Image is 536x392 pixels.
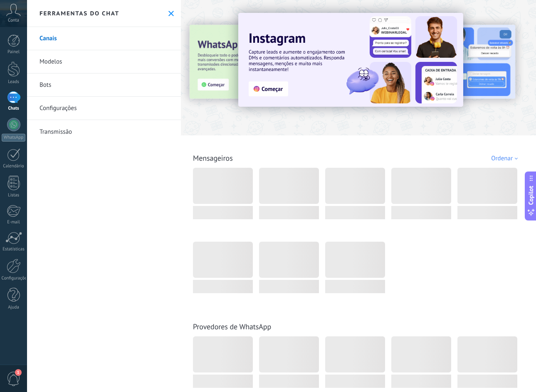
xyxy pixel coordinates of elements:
a: Transmissão [27,120,181,143]
div: Estatísticas [2,247,26,252]
a: Bots [27,73,181,97]
a: Canais [27,27,181,50]
div: Chats [2,106,26,111]
span: Copilot [527,186,535,205]
span: 1 [15,369,22,376]
span: Conta [8,18,19,23]
img: Slide 1 [238,13,463,107]
div: WhatsApp [2,134,25,142]
div: E-mail [2,220,26,225]
div: Ajuda [2,305,26,310]
a: Provedores de WhatsApp [193,322,271,331]
div: Configurações [2,276,26,281]
div: Ordenar [491,154,521,162]
div: Listas [2,193,26,198]
a: Configurações [27,97,181,120]
a: Modelos [27,50,181,73]
div: Calendário [2,164,26,169]
h2: Ferramentas do chat [40,10,119,17]
div: Leads [2,79,26,85]
div: Painel [2,49,26,55]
